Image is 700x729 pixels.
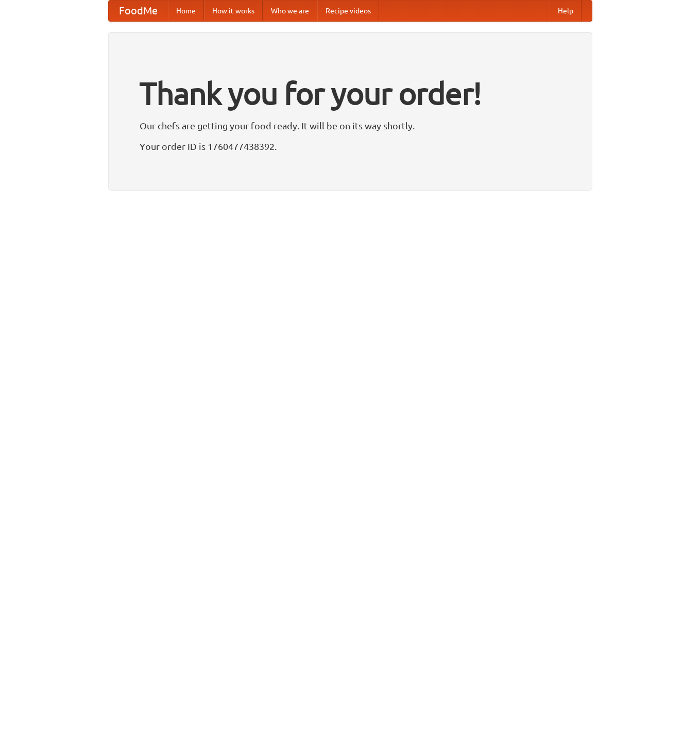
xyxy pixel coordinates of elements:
a: How it works [204,1,263,21]
a: Home [168,1,204,21]
a: Help [550,1,582,21]
a: FoodMe [109,1,168,21]
a: Recipe videos [317,1,379,21]
a: Who we are [263,1,317,21]
h1: Thank you for your order! [140,69,561,118]
p: Your order ID is 1760477438392. [140,139,561,154]
p: Our chefs are getting your food ready. It will be on its way shortly. [140,118,561,133]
